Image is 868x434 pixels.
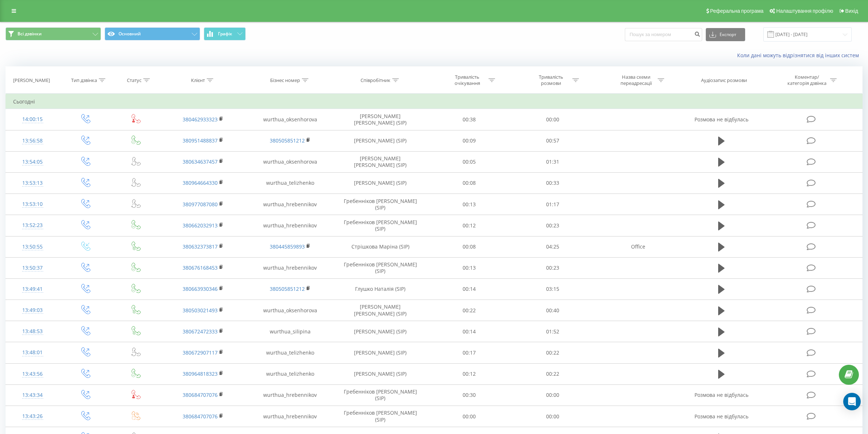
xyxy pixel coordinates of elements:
[617,74,656,86] div: Назва схеми переадресації
[427,194,511,215] td: 00:13
[625,28,702,41] input: Пошук за номером
[246,109,334,130] td: wurthua_oksenhorova
[706,28,745,41] button: Експорт
[334,342,427,363] td: [PERSON_NAME] (SIP)
[13,409,52,423] div: 13:43:26
[427,321,511,342] td: 00:14
[511,130,594,151] td: 00:57
[246,151,334,172] td: wurthua_oksenhorova
[13,240,52,254] div: 13:50:55
[13,261,52,275] div: 13:50:37
[183,285,218,292] a: 380663930346
[511,342,594,363] td: 00:22
[427,257,511,278] td: 00:13
[246,257,334,278] td: wurthua_hrebennikov
[595,236,682,257] td: Office
[427,236,511,257] td: 00:08
[5,27,101,40] button: Всі дзвінки
[13,388,52,402] div: 13:43:34
[776,8,833,14] span: Налаштування профілю
[13,303,52,317] div: 13:49:03
[13,218,52,232] div: 13:52:23
[71,77,97,83] div: Тип дзвінка
[127,77,141,83] div: Статус
[334,215,427,236] td: Гребенніков [PERSON_NAME] (SIP)
[532,74,571,86] div: Тривалість розмови
[737,52,863,59] a: Коли дані можуть відрізнятися вiд інших систем
[511,172,594,193] td: 00:33
[511,194,594,215] td: 01:17
[334,363,427,384] td: [PERSON_NAME] (SIP)
[511,278,594,300] td: 03:15
[246,363,334,384] td: wurthua_telizhenko
[511,215,594,236] td: 00:23
[427,342,511,363] td: 00:17
[13,112,52,126] div: 14:00:15
[183,116,218,123] a: 380462933323
[246,172,334,193] td: wurthua_telizhenko
[511,321,594,342] td: 01:52
[427,278,511,300] td: 00:14
[694,413,748,420] span: Розмова не відбулась
[448,74,487,86] div: Тривалість очікування
[270,137,305,144] a: 380505851212
[511,406,594,427] td: 00:00
[427,300,511,321] td: 00:22
[13,155,52,169] div: 13:54:05
[183,137,218,144] a: 380951488837
[427,172,511,193] td: 00:08
[183,349,218,356] a: 380672907117
[13,367,52,381] div: 13:43:56
[427,363,511,384] td: 00:12
[361,77,390,83] div: Співробітник
[701,77,747,83] div: Аудіозапис розмови
[6,94,863,109] td: Сьогодні
[183,222,218,229] a: 380662032913
[511,363,594,384] td: 00:22
[334,172,427,193] td: [PERSON_NAME] (SIP)
[843,393,861,410] div: Open Intercom Messenger
[427,215,511,236] td: 00:12
[334,109,427,130] td: [PERSON_NAME] [PERSON_NAME] (SIP)
[334,406,427,427] td: Гребенніков [PERSON_NAME] (SIP)
[334,278,427,300] td: Глушко Наталія (SIP)
[183,370,218,377] a: 380964818323
[270,243,305,250] a: 380445859893
[334,384,427,406] td: Гребенніков [PERSON_NAME] (SIP)
[246,384,334,406] td: wurthua_hrebennikov
[183,201,218,208] a: 380977087080
[511,151,594,172] td: 01:31
[183,264,218,271] a: 380676168453
[246,215,334,236] td: wurthua_hrebennikov
[183,328,218,335] a: 380672472333
[334,194,427,215] td: Гребенніков [PERSON_NAME] (SIP)
[334,236,427,257] td: Стрішкова Маріна (SIP)
[270,285,305,292] a: 380505851212
[13,324,52,339] div: 13:48:53
[218,31,232,36] span: Графік
[183,179,218,186] a: 380964664330
[183,391,218,398] a: 380684707076
[427,406,511,427] td: 00:00
[694,116,748,123] span: Розмова не відбулась
[13,77,50,83] div: [PERSON_NAME]
[246,342,334,363] td: wurthua_telizhenko
[105,27,200,40] button: Основний
[694,391,748,398] span: Розмова не відбулась
[183,243,218,250] a: 380632373817
[334,321,427,342] td: [PERSON_NAME] (SIP)
[13,197,52,211] div: 13:53:10
[427,130,511,151] td: 00:09
[511,384,594,406] td: 00:00
[511,236,594,257] td: 04:25
[427,151,511,172] td: 00:05
[183,307,218,314] a: 380503021493
[183,413,218,420] a: 380684707076
[13,134,52,148] div: 13:56:58
[17,31,42,37] span: Всі дзвінки
[13,345,52,360] div: 13:48:01
[511,257,594,278] td: 00:23
[246,300,334,321] td: wurthua_oksenhorova
[511,109,594,130] td: 00:00
[334,257,427,278] td: Гребенніков [PERSON_NAME] (SIP)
